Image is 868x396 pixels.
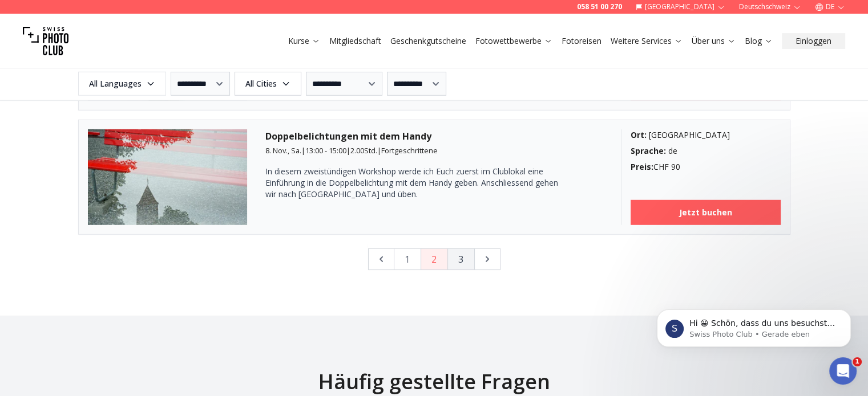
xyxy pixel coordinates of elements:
[562,35,601,47] a: Fotoreisen
[687,33,740,49] button: Über uns
[640,285,868,365] iframe: Intercom notifications Nachricht
[265,129,603,143] h3: Doppelbelichtungen mit dem Handy
[577,2,622,11] a: 058 51 00 270
[631,129,781,141] div: [GEOGRAPHIC_DATA]
[265,145,438,156] small: | | |
[390,35,466,47] a: Geschenkgutscheine
[88,129,248,225] img: Doppelbelichtungen mit dem Handy
[611,35,683,47] a: Weitere Services
[386,33,471,49] button: Geschenkgutscheine
[305,145,346,156] span: 13:00 - 15:00
[447,248,475,270] button: 3
[475,35,552,47] a: Fotowettbewerbe
[471,33,557,49] button: Fotowettbewerbe
[782,33,845,49] button: Einloggen
[853,357,862,366] span: 1
[78,72,166,96] button: All Languages
[557,33,606,49] button: Fotoreisen
[631,145,781,157] div: de
[606,33,687,49] button: Weitere Services
[235,72,301,96] button: All Cities
[740,33,777,49] button: Blog
[265,166,562,200] p: In diesem zweistündigen Workshop werde ich Euch zuerst im Clublokal eine Einführung in die Doppel...
[381,145,438,156] span: Fortgeschrittene
[78,370,790,393] h2: Häufig gestellte Fragen
[265,145,301,156] span: 8. Nov., Sa.
[23,18,68,64] img: Swiss photo club
[631,200,781,225] a: Jetzt buchen
[631,145,666,156] b: Sprache :
[284,33,325,49] button: Kurse
[631,129,647,140] b: Ort :
[329,35,381,47] a: Mitgliedschaft
[421,248,448,270] button: 2
[671,161,680,172] span: 90
[325,33,386,49] button: Mitgliedschaft
[745,35,773,47] a: Blog
[288,35,320,47] a: Kurse
[80,74,164,94] span: All Languages
[829,357,857,385] iframe: Intercom live chat
[631,161,781,173] div: CHF
[692,35,736,47] a: Über uns
[350,145,377,156] span: 2.00 Std.
[631,161,653,172] b: Preis :
[394,248,421,270] button: 1
[679,207,732,218] b: Jetzt buchen
[236,74,300,94] span: All Cities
